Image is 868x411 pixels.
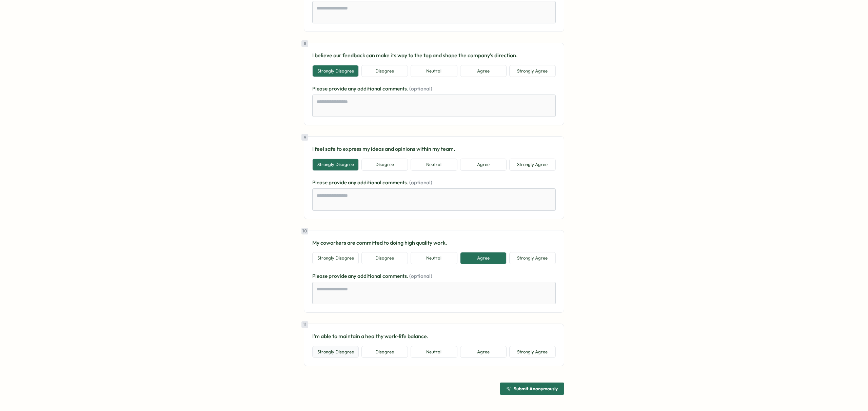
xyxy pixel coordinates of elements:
[357,85,382,92] span: additional
[409,85,432,92] span: (optional)
[329,85,348,92] span: provide
[312,179,329,186] span: Please
[312,252,359,264] button: Strongly Disagree
[329,273,348,279] span: provide
[312,159,359,171] button: Strongly Disagree
[382,85,409,92] span: comments.
[312,239,556,247] p: My coworkers are committed to doing high quality work.
[301,228,308,234] div: 10
[312,51,556,60] p: I believe our feedback can make its way to the top and shape the company’s direction.
[509,252,556,264] button: Strongly Agree
[509,65,556,77] button: Strongly Agree
[312,332,556,341] p: I'm able to maintain a healthy work-life balance.
[301,40,308,47] div: 8
[409,273,432,279] span: (optional)
[361,159,408,171] button: Disagree
[382,273,409,279] span: comments.
[500,383,564,395] button: Submit Anonymously
[357,179,382,186] span: additional
[348,273,357,279] span: any
[382,179,409,186] span: comments.
[301,134,308,141] div: 9
[357,273,382,279] span: additional
[312,273,329,279] span: Please
[361,65,408,77] button: Disagree
[411,252,457,264] button: Neutral
[460,65,507,77] button: Agree
[509,159,556,171] button: Strongly Agree
[409,179,432,186] span: (optional)
[312,65,359,77] button: Strongly Disagree
[329,179,348,186] span: provide
[460,252,507,264] button: Agree
[460,159,507,171] button: Agree
[348,85,357,92] span: any
[361,252,408,264] button: Disagree
[312,85,329,92] span: Please
[361,346,408,358] button: Disagree
[509,346,556,358] button: Strongly Agree
[411,159,457,171] button: Neutral
[301,321,308,328] div: 11
[312,145,556,153] p: I feel safe to express my ideas and opinions within my team.
[348,179,357,186] span: any
[411,65,457,77] button: Neutral
[411,346,457,358] button: Neutral
[312,346,359,358] button: Strongly Disagree
[460,346,507,358] button: Agree
[514,386,558,391] span: Submit Anonymously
